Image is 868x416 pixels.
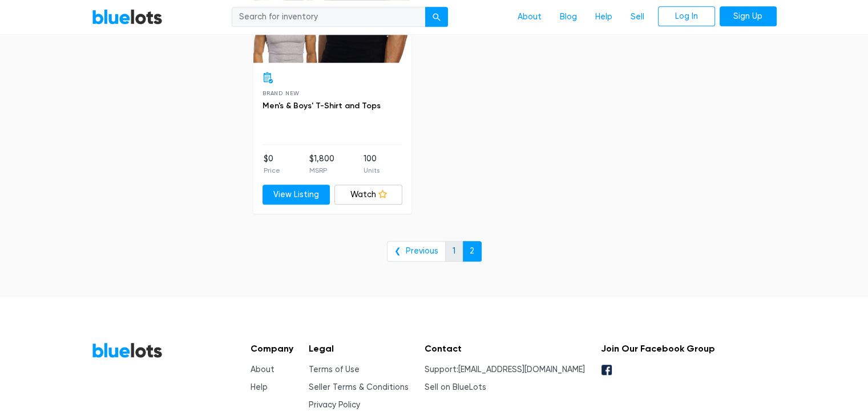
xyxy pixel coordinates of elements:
li: $1,800 [309,153,334,176]
a: Blog [551,6,586,28]
a: Watch [334,185,402,205]
p: Units [364,165,380,176]
a: BlueLots [92,9,163,25]
a: Privacy Policy [309,400,360,410]
a: Terms of Use [309,365,360,374]
a: BlueLots [92,342,163,358]
h5: Join Our Facebook Group [600,343,714,354]
a: Sell on BlueLots [425,382,486,392]
li: 100 [364,153,380,176]
a: [EMAIL_ADDRESS][DOMAIN_NAME] [458,365,585,374]
input: Search for inventory [232,7,426,27]
p: Price [264,165,280,176]
h5: Legal [309,343,409,354]
a: Help [251,382,268,392]
span: Brand New [263,90,300,96]
a: ❮ Previous [387,241,446,262]
li: Support: [425,364,585,376]
a: Log In [658,6,715,27]
p: MSRP [309,165,334,176]
a: Seller Terms & Conditions [309,382,409,392]
a: Help [586,6,621,28]
a: View Listing [263,185,330,205]
a: 1 [445,241,463,262]
a: Sell [621,6,653,28]
a: Men's & Boys' T-Shirt and Tops [263,101,381,111]
a: About [508,6,551,28]
a: About [251,365,274,374]
a: 2 [462,241,482,262]
a: Sign Up [720,6,777,27]
h5: Contact [425,343,585,354]
li: $0 [264,153,280,176]
h5: Company [251,343,293,354]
